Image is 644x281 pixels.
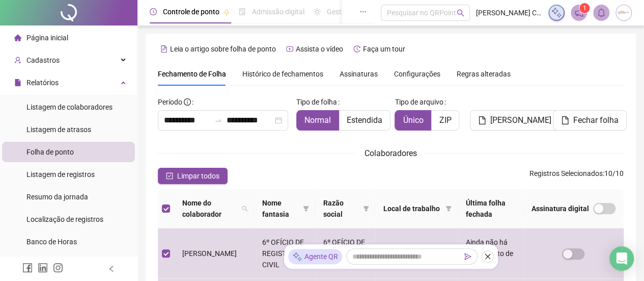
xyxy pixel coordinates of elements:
[304,115,331,125] span: Normal
[288,249,342,264] div: Agente QR
[53,263,63,273] span: instagram
[286,45,293,53] span: youtube
[301,195,311,222] span: filter
[26,34,68,42] span: Página inicial
[394,70,440,78] span: Configurações
[551,7,562,18] img: sparkle-icon.fc2bf0ac1784a2077858766a79e2daf3.svg
[470,110,559,131] button: [PERSON_NAME]
[583,5,586,12] span: 1
[182,197,238,220] span: Nome do colaborador
[365,148,417,158] span: Colaboradores
[303,206,309,212] span: filter
[443,201,454,216] span: filter
[340,70,378,78] span: Assinaturas
[108,265,115,272] span: left
[26,125,91,134] span: Listagem de atrasos
[214,116,222,124] span: swap-right
[26,103,113,111] span: Listagem de colaboradores
[597,8,606,17] span: bell
[529,169,603,177] span: Registros Selecionados
[327,8,378,16] span: Gestão de férias
[616,5,631,20] img: 37932
[296,96,337,108] span: Tipo de folha
[466,238,513,269] span: Ainda não há fechamento de folha
[166,172,173,180] span: check-square
[22,263,33,273] span: facebook
[314,8,321,15] span: sun
[242,206,248,212] span: search
[26,170,95,178] span: Listagem de registros
[223,9,230,15] span: pushpin
[383,203,441,214] span: Local de trabalho
[184,98,191,106] span: info-circle
[160,45,167,53] span: file-text
[14,79,21,86] span: file
[296,45,343,53] span: Assista o vídeo
[252,8,304,16] span: Admissão digital
[361,195,371,222] span: filter
[445,206,452,212] span: filter
[579,3,590,13] sup: 1
[490,114,551,126] span: [PERSON_NAME]
[150,8,157,15] span: clock-circle
[262,197,299,220] span: Nome fantasia
[347,115,382,125] span: Estendida
[458,189,523,228] th: Última folha fechada
[323,197,359,220] span: Razão social
[315,228,375,279] td: 6º OFÍCIO DE REGISTRO CIVIL
[531,203,589,214] span: Assinatura digital
[395,96,443,108] span: Tipo de arquivo
[26,79,59,87] span: Relatórios
[403,115,423,125] span: Único
[26,56,60,64] span: Cadastros
[573,114,619,126] span: Fechar folha
[476,7,542,18] span: [PERSON_NAME] Conejo - Cartório de Valéria
[242,70,323,78] span: Histórico de fechamentos
[457,70,511,78] span: Regras alteradas
[163,8,219,16] span: Controle de ponto
[478,116,486,124] span: file
[38,263,48,273] span: linkedin
[26,215,103,223] span: Localização de registros
[359,8,367,15] span: ellipsis
[182,249,237,258] span: [PERSON_NAME]
[529,168,624,184] span: : 10 / 10
[609,246,634,271] div: Open Intercom Messenger
[240,195,250,222] span: search
[553,110,627,131] button: Fechar folha
[363,206,369,212] span: filter
[353,45,360,53] span: history
[26,193,88,201] span: Resumo da jornada
[574,8,583,17] span: notification
[158,98,182,106] span: Período
[464,253,471,260] span: send
[484,253,491,260] span: close
[170,45,276,53] span: Leia o artigo sobre folha de ponto
[363,45,405,53] span: Faça um tour
[239,8,246,15] span: file-done
[158,70,226,78] span: Fechamento de Folha
[439,115,451,125] span: ZIP
[561,116,569,124] span: file
[26,148,74,156] span: Folha de ponto
[14,57,21,64] span: user-add
[26,238,77,246] span: Banco de Horas
[457,9,464,17] span: search
[254,228,315,279] td: 6º OFÍCIO DE REGISTRO CIVIL
[158,168,228,184] button: Limpar todos
[375,228,458,279] td: 6º OFICIO DE REGISTRO CIVIL
[14,34,21,41] span: home
[292,251,302,262] img: sparkle-icon.fc2bf0ac1784a2077858766a79e2daf3.svg
[177,170,219,182] span: Limpar todos
[214,116,222,124] span: to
